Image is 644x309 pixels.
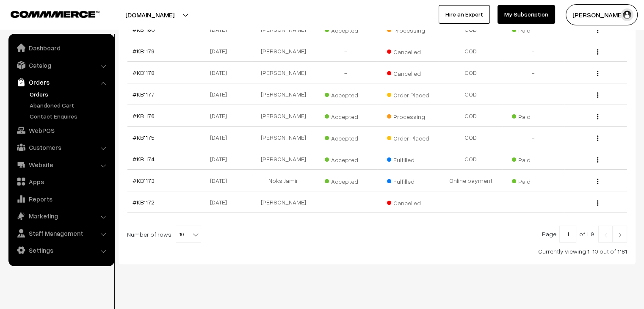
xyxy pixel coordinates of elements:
[387,45,429,56] span: Cancelled
[11,191,111,207] a: Reports
[512,175,554,186] span: Paid
[252,40,315,62] td: [PERSON_NAME]
[11,208,111,223] a: Marketing
[439,62,502,83] td: COD
[133,47,155,55] a: #KB1179
[14,14,20,20] img: logo_orange.svg
[176,226,201,243] span: 10
[387,110,429,121] span: Processing
[502,127,565,148] td: -
[621,8,633,21] img: user
[190,62,252,83] td: [DATE]
[252,170,315,191] td: Noks Jamir
[11,40,111,55] a: Dashboard
[133,199,155,206] a: #KB1172
[133,177,155,184] a: #KB1173
[11,58,111,73] a: Catalog
[325,110,367,121] span: Accepted
[23,49,30,56] img: tab_domain_overview_orange.svg
[190,105,252,127] td: [DATE]
[387,153,429,164] span: Fulfilled
[127,230,171,239] span: Number of rows
[11,123,111,138] a: WebPOS
[387,88,429,99] span: Order Placed
[190,170,252,191] td: [DATE]
[602,232,609,237] img: Left
[579,230,594,237] span: of 119
[597,49,598,55] img: Menu
[498,5,555,24] a: My Subscription
[11,174,111,189] a: Apps
[315,191,377,213] td: -
[252,62,315,83] td: [PERSON_NAME]
[190,191,252,213] td: [DATE]
[315,40,377,62] td: -
[387,67,429,78] span: Cancelled
[28,90,111,99] a: Orders
[133,155,155,163] a: #KB1174
[133,26,155,33] a: #KB1180
[439,105,502,127] td: COD
[190,83,252,105] td: [DATE]
[28,101,111,110] a: Abandoned Cart
[11,157,111,172] a: Website
[439,83,502,105] td: COD
[597,200,598,206] img: Menu
[133,112,155,119] a: #KB1176
[439,40,502,62] td: COD
[502,62,565,83] td: -
[11,11,100,17] img: COMMMERCE
[14,22,20,29] img: website_grey.svg
[133,134,155,141] a: #KB1175
[133,91,155,98] a: #KB1177
[84,49,91,56] img: tab_keywords_by_traffic_grey.svg
[439,127,502,148] td: COD
[542,230,556,237] span: Page
[512,153,554,164] span: Paid
[325,88,367,99] span: Accepted
[190,127,252,148] td: [DATE]
[597,28,598,33] img: Menu
[439,5,490,24] a: Hire an Expert
[387,175,429,186] span: Fulfilled
[597,114,598,119] img: Menu
[11,74,111,90] a: Orders
[22,22,93,29] div: Domain: [DOMAIN_NAME]
[28,112,111,121] a: Contact Enquires
[502,83,565,105] td: -
[597,157,598,163] img: Menu
[439,148,502,170] td: COD
[325,175,367,186] span: Accepted
[387,196,429,207] span: Cancelled
[127,247,627,256] div: Currently viewing 1-10 out of 1181
[512,110,554,121] span: Paid
[24,14,41,20] div: v 4.0.25
[325,132,367,143] span: Accepted
[11,226,111,241] a: Staff Management
[11,8,85,19] a: COMMMERCE
[94,50,143,55] div: Keywords by Traffic
[387,132,429,143] span: Order Placed
[502,191,565,213] td: -
[11,140,111,155] a: Customers
[32,50,76,55] div: Domain Overview
[190,148,252,170] td: [DATE]
[597,71,598,76] img: Menu
[252,148,315,170] td: [PERSON_NAME]
[252,83,315,105] td: [PERSON_NAME]
[252,105,315,127] td: [PERSON_NAME]
[252,191,315,213] td: [PERSON_NAME]
[96,4,204,25] button: [DOMAIN_NAME]
[439,170,502,191] td: Online payment
[566,4,638,25] button: [PERSON_NAME]…
[616,232,624,237] img: Right
[176,226,201,243] span: 10
[597,179,598,184] img: Menu
[252,127,315,148] td: [PERSON_NAME]
[597,135,598,141] img: Menu
[315,62,377,83] td: -
[133,69,155,76] a: #KB1178
[597,92,598,98] img: Menu
[325,153,367,164] span: Accepted
[190,40,252,62] td: [DATE]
